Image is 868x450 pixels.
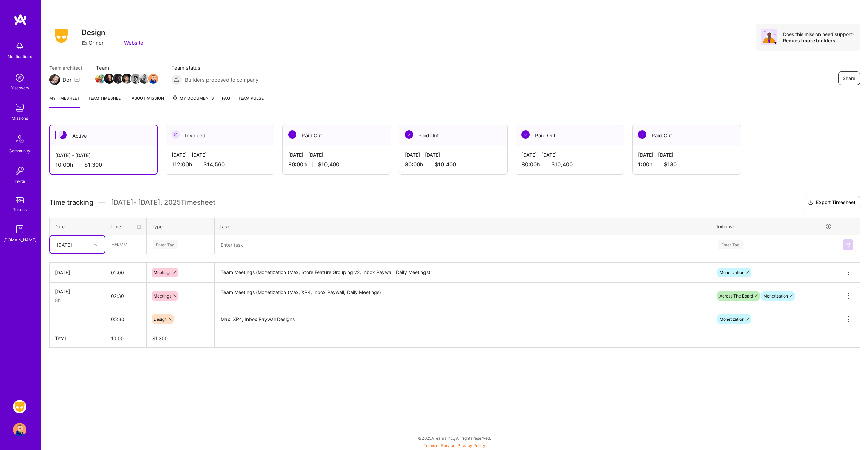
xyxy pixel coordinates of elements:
[110,223,142,230] div: Time
[458,443,485,448] a: Privacy Policy
[57,241,72,248] div: [DATE]
[13,71,26,84] img: discovery
[551,161,573,168] span: $10,400
[105,264,146,282] input: HH:MM
[318,161,339,168] span: $10,400
[185,76,258,83] span: Builders proposed to company
[131,73,140,84] a: Team Member Avatar
[15,178,25,185] div: Invite
[96,73,105,84] a: Team Member Avatar
[12,115,28,122] div: Missions
[55,288,100,295] div: [DATE]
[82,28,143,37] h3: Design
[516,125,624,146] div: Paid Out
[88,95,123,108] a: Team timesheet
[13,101,26,115] img: teamwork
[238,96,264,101] span: Team Pulse
[763,293,788,299] span: Monetization
[149,73,158,84] a: Team Member Avatar
[399,125,507,146] div: Paid Out
[114,73,122,84] a: Team Member Avatar
[203,161,225,168] span: $14,560
[215,218,712,235] th: Task
[154,316,167,322] span: Design
[761,29,777,45] img: Avatar
[95,74,105,84] img: Team Member Avatar
[122,74,132,84] img: Team Member Avatar
[845,242,851,247] img: Submit
[423,443,485,448] span: |
[718,239,743,250] div: Enter Tag
[50,218,105,235] th: Date
[117,39,143,46] a: Website
[172,95,214,108] a: My Documents
[719,316,744,322] span: Monetization
[783,31,854,37] div: Does this mission need support?
[719,293,753,299] span: Across The Board
[105,329,147,347] th: 10:00
[843,75,855,82] span: Share
[49,74,60,85] img: Team Architect
[423,443,455,448] a: Terms of Service
[215,283,711,309] textarea: Team Meetings (Monetization (Max, XP4, Inbox Paywall, Daily Meetings)
[638,130,646,139] img: Paid Out
[41,430,868,447] div: © 2025 ATeams Inc., All rights reserved.
[804,196,860,209] button: Export Timesheet
[288,161,385,168] div: 80:00 h
[105,73,114,84] a: Team Member Avatar
[104,74,114,84] img: Team Member Avatar
[238,95,264,108] a: Team Pulse
[59,131,67,139] img: Active
[11,400,28,413] a: Grindr: Design
[838,71,860,85] button: Share
[172,161,269,168] div: 112:00 h
[84,161,102,168] span: $1,300
[50,125,157,146] div: Active
[9,147,31,155] div: Community
[82,39,104,46] div: Grindr
[122,73,131,84] a: Team Member Avatar
[154,270,171,275] span: Meetings
[82,40,87,46] i: icon CompanyGray
[215,263,711,282] textarea: Team Meetings (Monetization (Max, Store Feature Grouping v2, Inbox Paywall, Daily Meetings)
[152,335,168,341] span: $ 1,300
[171,64,258,71] span: Team status
[638,151,735,158] div: [DATE] - [DATE]
[50,329,105,347] th: Total
[12,131,28,147] img: Community
[664,161,677,168] span: $130
[74,77,80,82] i: icon Mail
[49,198,93,207] span: Time tracking
[131,74,141,84] img: Team Member Avatar
[215,310,711,329] textarea: Max, XP4, Inbox Paywall Designs
[13,423,26,436] img: User Avatar
[222,95,230,108] a: FAQ
[139,74,150,84] img: Team Member Avatar
[14,14,27,26] img: logo
[13,39,26,53] img: bell
[148,74,158,84] img: Team Member Avatar
[132,95,164,108] a: About Mission
[111,198,215,207] span: [DATE] - [DATE] , 2025 Timesheet
[288,130,296,139] img: Paid Out
[3,236,36,243] div: [DOMAIN_NAME]
[55,161,152,168] div: 10:00 h
[140,73,149,84] a: Team Member Avatar
[166,125,274,146] div: Invoiced
[288,151,385,158] div: [DATE] - [DATE]
[113,74,123,84] img: Team Member Avatar
[13,223,26,236] img: guide book
[105,310,146,328] input: HH:MM
[13,206,27,213] div: Tokens
[172,95,214,102] span: My Documents
[171,74,182,85] img: Builders proposed to company
[172,151,269,158] div: [DATE] - [DATE]
[521,130,530,139] img: Paid Out
[55,296,100,304] div: 8h
[55,151,152,159] div: [DATE] - [DATE]
[13,164,26,178] img: Invite
[49,95,80,108] a: My timesheet
[11,423,28,436] a: User Avatar
[521,161,618,168] div: 80:00 h
[172,130,180,139] img: Invoiced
